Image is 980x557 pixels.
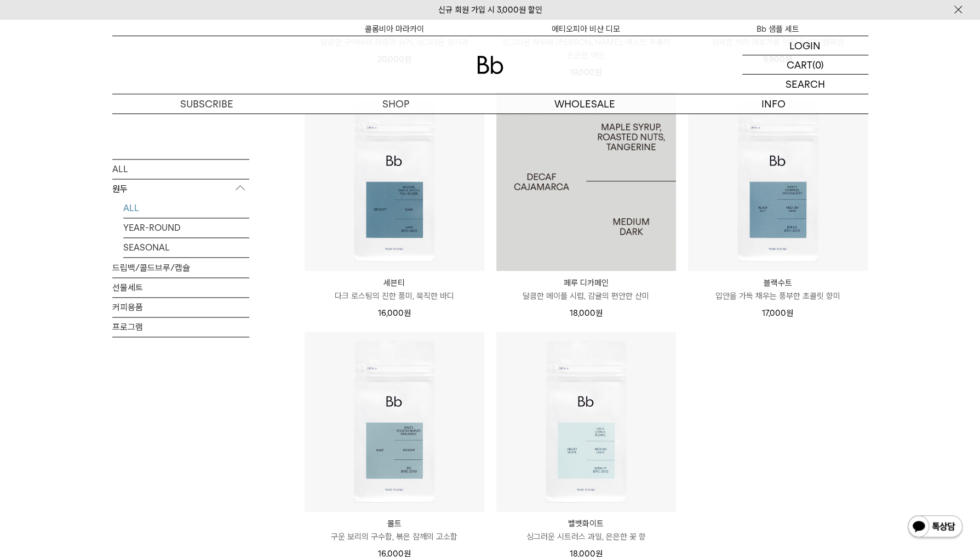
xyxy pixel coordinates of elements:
[112,317,249,337] a: 프로그램
[496,91,676,271] img: 1000000082_add2_057.jpg
[112,160,249,179] a: ALL
[112,94,301,113] a: SUBSCRIBE
[786,308,793,318] span: 원
[305,517,484,530] p: 몰트
[490,94,679,113] p: WHOLESALE
[812,55,824,74] p: (0)
[742,36,868,55] a: LOGIN
[496,332,676,511] img: 벨벳화이트
[688,276,868,289] p: 블랙수트
[679,94,868,113] p: INFO
[112,179,249,199] p: 원두
[496,276,676,303] a: 페루 디카페인 달콤한 메이플 시럽, 감귤의 편안한 산미
[438,5,542,15] a: 신규 회원 가입 시 3,000원 할인
[112,278,249,297] a: 선물세트
[786,75,825,94] p: SEARCH
[907,514,964,541] img: 카카오톡 채널 1:1 채팅 버튼
[787,55,812,74] p: CART
[378,308,411,318] span: 16,000
[301,94,490,113] a: SHOP
[123,198,249,218] a: ALL
[496,517,676,543] a: 벨벳화이트 싱그러운 시트러스 과일, 은은한 꽃 향
[305,276,484,303] a: 세븐티 다크 로스팅의 진한 풍미, 묵직한 바디
[477,56,503,74] img: 로고
[112,258,249,277] a: 드립백/콜드브루/캡슐
[496,517,676,530] p: 벨벳화이트
[305,91,484,271] img: 세븐티
[742,55,868,75] a: CART (0)
[688,289,868,303] p: 입안을 가득 채우는 풍부한 초콜릿 향미
[570,308,603,318] span: 18,000
[762,308,793,318] span: 17,000
[688,276,868,303] a: 블랙수트 입안을 가득 채우는 풍부한 초콜릿 향미
[688,91,868,271] img: 블랙수트
[595,308,603,318] span: 원
[305,289,484,303] p: 다크 로스팅의 진한 풍미, 묵직한 바디
[305,276,484,289] p: 세븐티
[496,276,676,289] p: 페루 디카페인
[305,517,484,543] a: 몰트 구운 보리의 구수함, 볶은 참깨의 고소함
[123,238,249,257] a: SEASONAL
[305,530,484,543] p: 구운 보리의 구수함, 볶은 참깨의 고소함
[496,530,676,543] p: 싱그러운 시트러스 과일, 은은한 꽃 향
[123,218,249,237] a: YEAR-ROUND
[305,332,484,511] img: 몰트
[404,308,411,318] span: 원
[496,289,676,303] p: 달콤한 메이플 시럽, 감귤의 편안한 산미
[496,91,676,271] a: 페루 디카페인
[112,298,249,317] a: 커피용품
[789,36,821,55] p: LOGIN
